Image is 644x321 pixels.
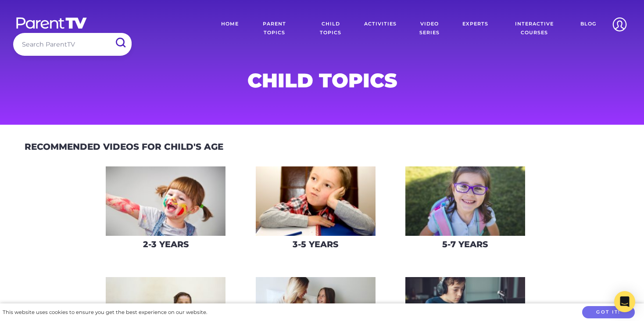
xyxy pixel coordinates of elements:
[608,13,631,36] img: Account
[25,141,223,152] h2: Recommended videos for child's age
[442,239,488,249] h3: 5-7 Years
[143,239,189,249] h3: 2-3 Years
[574,13,603,44] a: Blog
[405,166,525,236] img: iStock-609791422_super-275x160.jpg
[582,306,635,319] button: Got it!
[495,13,574,44] a: Interactive Courses
[3,308,207,317] div: This website uses cookies to ensure you get the best experience on our website.
[405,166,526,256] a: 5-7 Years
[215,13,245,44] a: Home
[15,17,88,29] img: parenttv-logo-white.4c85aaf.svg
[293,239,338,249] h3: 3-5 Years
[111,72,533,89] h1: Child Topics
[256,166,376,236] img: parenttv-flyer-convert-275x160.jpg
[13,33,132,55] input: Search ParentTV
[106,166,225,236] img: AdobeStock_52551224-e1557294252315-275x160.jpeg
[255,166,376,256] a: 3-5 Years
[105,166,226,256] a: 2-3 Years
[614,291,635,312] div: Open Intercom Messenger
[109,33,132,53] input: Submit
[304,13,358,44] a: Child Topics
[403,13,456,44] a: Video Series
[245,13,304,44] a: Parent Topics
[456,13,495,44] a: Experts
[358,13,403,44] a: Activities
